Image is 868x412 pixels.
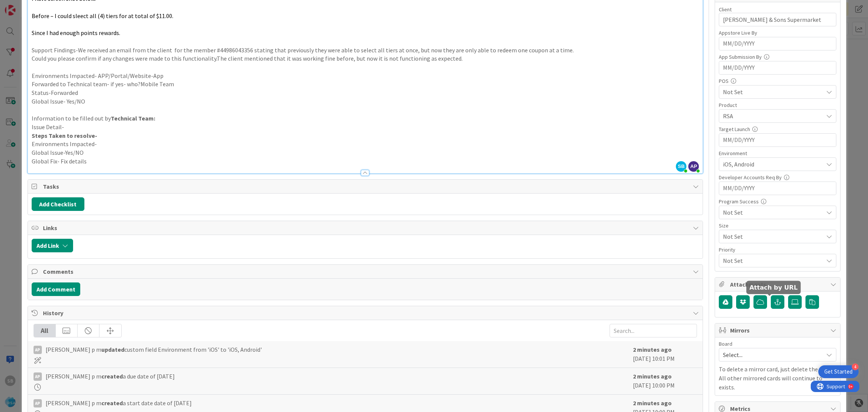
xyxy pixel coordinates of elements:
[101,372,123,380] b: created
[719,247,836,252] div: Priority
[719,30,836,35] div: Appstore Live By
[32,72,699,80] p: Environments Impacted- APP/Portal/Website-App
[723,349,819,360] span: Select...
[818,365,859,378] div: Open Get Started checklist, remaining modules: 4
[46,372,175,381] span: [PERSON_NAME] p m a due date of [DATE]
[723,111,823,121] span: RSA
[32,197,84,211] button: Add Checklist
[32,132,97,139] strong: Steps Taken to resolve-
[32,97,699,106] p: Global Issue- Yes/NO
[34,372,42,381] div: Ap
[32,89,699,97] p: Status-Forwarded
[719,365,836,392] p: To delete a mirror card, just delete the card. All other mirrored cards will continue to exists.
[824,368,853,375] div: Get Started
[852,363,859,370] div: 4
[723,160,823,169] span: iOS, Android
[43,182,689,191] span: Tasks
[723,87,823,96] span: Not Set
[723,255,819,266] span: Not Set
[723,231,819,242] span: Not Set
[32,148,699,157] p: Global Issue-Yes/NO
[111,114,155,122] strong: Technical Team:
[32,54,699,63] p: Could you please confirm if any changes were made to this functionality.The client mentioned that...
[723,208,823,217] span: Not Set
[723,37,832,50] input: MM/DD/YYYY
[32,157,699,166] p: Global Fix- Fix details
[633,372,672,380] b: 2 minutes ago
[34,324,56,337] div: All
[101,399,123,407] b: created
[723,61,832,74] input: MM/DD/YYYY
[34,399,42,407] div: Ap
[32,29,120,37] span: Since I had enough points rewards.
[633,372,697,391] div: [DATE] 10:00 PM
[719,78,836,84] div: POS
[32,46,699,55] p: Support Findings-We received an email from the client for the member #44986043356 stating that pr...
[32,12,173,20] span: Before – I could sleect all (4) tiers for at total of $11.00.
[43,223,689,232] span: Links
[719,199,836,204] div: Program Success
[719,175,836,180] div: Developer Accounts Req By
[633,399,672,407] b: 2 minutes ago
[32,282,80,296] button: Add Comment
[749,284,798,291] h5: Attach by URL
[719,127,836,132] div: Target Launch
[723,182,832,195] input: MM/DD/YYYY
[46,345,262,354] span: [PERSON_NAME] p m custom field Environment from 'iOS' to 'iOS, Android'
[719,54,836,60] div: App Submission By
[43,308,689,317] span: History
[719,223,836,228] div: Size
[676,161,686,172] span: SB
[723,134,832,146] input: MM/DD/YYYY
[719,151,836,156] div: Environment
[688,161,699,172] span: AP
[633,346,672,353] b: 2 minutes ago
[46,398,192,407] span: [PERSON_NAME] p m a start date date of [DATE]
[730,326,827,335] span: Mirrors
[719,6,732,13] label: Client
[730,280,827,289] span: Attachments
[633,345,697,364] div: [DATE] 10:01 PM
[38,3,42,9] div: 9+
[34,346,42,354] div: Ap
[719,341,732,346] span: Board
[32,140,699,148] p: Environments Impacted-
[719,102,836,108] div: Product
[43,267,689,276] span: Comments
[32,239,73,252] button: Add Link
[16,1,34,10] span: Support
[32,123,699,131] p: Issue Detail-
[610,324,697,337] input: Search...
[32,80,699,89] p: Forwarded to Technical team- if yes- who?Mobile Team
[101,346,124,353] b: updated
[32,114,699,123] p: Information to be filled out by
